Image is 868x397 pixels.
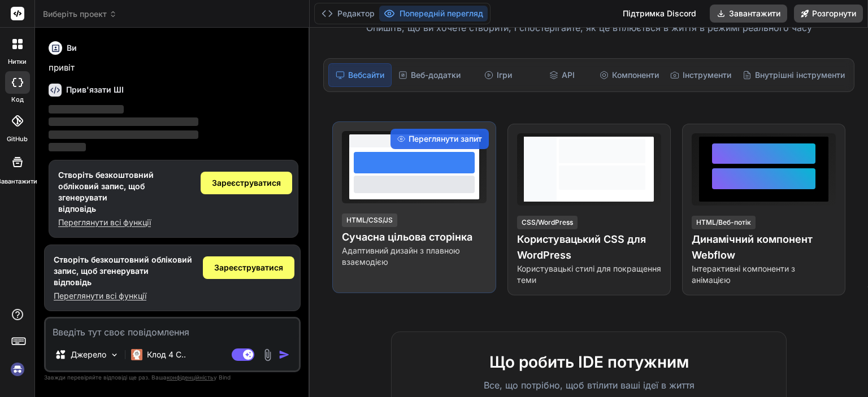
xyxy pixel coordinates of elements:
font: Користувацькі стилі для покращення теми [517,264,661,285]
font: CSS/WordPress [522,218,573,226]
font: Завантажити [729,8,780,18]
font: Попередній перегляд [400,8,483,18]
font: Все, що потрібно, щоб втілити ваші ідеї в життя [484,379,695,391]
img: вкладення [261,348,274,361]
button: Завантажити [710,5,787,23]
font: Компоненти [612,70,659,80]
font: API [562,70,575,80]
font: Інтерактивні компоненти з анімацією [692,264,795,285]
font: Прив'язати ШІ [66,85,124,94]
font: Створіть безкоштовний обліковий запис, щоб згенерувати [54,255,192,276]
font: Переглянути всі функції [58,217,151,227]
font: Ігри [497,70,512,80]
font: відповідь [58,204,96,213]
img: вхід [8,360,27,379]
button: Редактор [317,6,379,21]
font: привіт [49,62,75,73]
font: у Bind [214,374,231,381]
font: Переглянути всі функції [54,291,146,300]
font: Редактор [337,8,375,18]
font: Ви [67,43,77,53]
font: Зареєструватися [214,263,283,272]
font: Адаптивний дизайн з плавною взаємодією [342,246,460,267]
font: Розгорнути [812,8,856,18]
font: Внутрішні інструменти [755,70,845,80]
font: Створіть безкоштовний обліковий запис, щоб згенерувати [58,170,154,202]
img: значок [279,349,290,360]
font: Опишіть, що ви хочете створити, і спостерігайте, як це втілюється в життя в режимі реального часу [366,22,812,33]
font: Сучасна цільова сторінка [342,231,472,243]
font: Підтримка Discord [623,8,696,18]
img: Вибрати моделі [110,350,119,360]
font: Джерело [71,350,106,359]
img: Сонет Клода 4 [131,349,142,360]
font: GitHub [7,135,28,143]
font: HTML/Веб-потік [696,218,751,226]
font: Завжди перевіряйте відповіді ще раз. Ваша [44,374,167,381]
font: Що робить IDE потужним [489,352,689,372]
font: Зареєструватися [212,178,281,187]
font: Динамічний компонент Webflow [692,233,813,261]
font: нитки [8,58,27,66]
font: Вебсайти [348,70,384,80]
button: Розгорнути [794,5,863,23]
font: Виберіть проект [43,9,107,19]
font: Користувацький CSS для WordPress [517,233,646,261]
font: конфіденційність [167,374,214,381]
button: Попередній перегляд [379,6,488,21]
font: відповідь [54,277,92,287]
font: HTML/CSS/JS [346,216,393,224]
font: Клод 4 С.. [147,350,186,359]
font: Переглянути запит [409,134,482,143]
font: Інструменти [683,70,731,80]
font: код [11,95,24,103]
font: Веб-додатки [411,70,461,80]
